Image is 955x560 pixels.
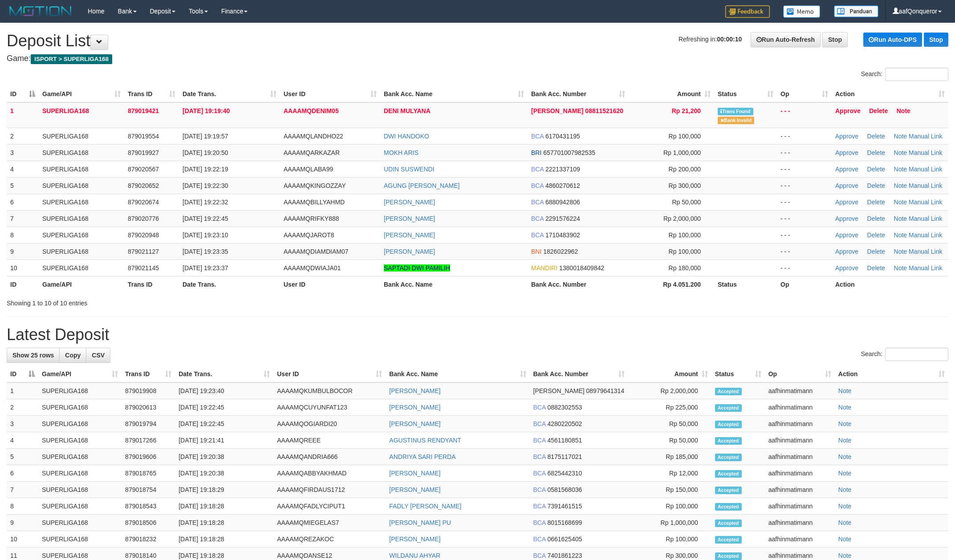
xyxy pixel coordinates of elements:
span: Bank is not match [718,117,754,124]
span: BNI [531,248,541,255]
img: Button%20Memo.svg [783,5,821,18]
a: [PERSON_NAME] [389,420,440,427]
td: SUPERLIGA168 [39,177,124,194]
td: 7 [7,210,39,227]
a: WILDANU AHYAR [389,552,440,559]
img: panduan.png [834,5,878,17]
a: FADLY [PERSON_NAME] [389,503,461,510]
td: 5 [7,449,38,465]
span: [DATE] 19:23:35 [183,248,228,255]
span: [DATE] 19:22:19 [183,166,228,173]
span: Copy 08811521620 to clipboard [585,107,623,114]
td: 1 [7,382,38,399]
td: Rp 100,000 [628,498,711,515]
a: Note [838,404,852,411]
a: DENI MULYANA [384,107,431,114]
span: AAAAMQRIFKY888 [284,215,339,222]
td: aafhinmatimann [765,465,835,482]
span: [DATE] 19:19:57 [183,133,228,140]
a: Note [838,519,852,526]
span: Rp 100,000 [669,133,701,140]
a: Note [894,166,907,173]
th: Action [832,276,948,292]
a: Note [838,437,852,444]
a: [PERSON_NAME] [384,231,435,239]
td: Rp 12,000 [628,465,711,482]
span: BCA [531,182,544,189]
td: AAAAMQCUYUNFAT123 [273,399,386,416]
th: ID: activate to sort column descending [7,86,39,102]
td: 8 [7,498,38,515]
th: Op: activate to sort column ascending [777,86,832,102]
span: BCA [531,215,544,222]
span: 879021145 [128,264,159,272]
td: SUPERLIGA168 [38,432,122,449]
span: 879020674 [128,199,159,206]
a: Note [894,199,907,206]
span: Similar transaction found [718,108,753,115]
td: 879019908 [122,382,175,399]
a: Note [838,387,852,394]
span: 879019554 [128,133,159,140]
a: Delete [867,133,885,140]
a: Manual Link [909,166,943,173]
img: Feedback.jpg [725,5,770,18]
a: SAPTADI DWI PAMILIH [384,264,450,272]
a: Note [897,107,910,114]
a: Approve [835,264,858,272]
td: SUPERLIGA168 [38,465,122,482]
td: 879018754 [122,482,175,498]
a: Approve [835,248,858,255]
td: aafhinmatimann [765,432,835,449]
td: AAAAMQFADLYCIPUT1 [273,498,386,515]
td: AAAAMQREEE [273,432,386,449]
span: Rp 300,000 [669,182,701,189]
span: Copy 4561180851 to clipboard [547,437,582,444]
th: Trans ID: activate to sort column ascending [122,366,175,382]
a: [PERSON_NAME] [384,199,435,206]
span: 879020948 [128,231,159,239]
span: Rp 100,000 [669,231,701,239]
span: Copy 08979641314 to clipboard [586,387,625,394]
td: SUPERLIGA168 [38,498,122,515]
td: SUPERLIGA168 [39,194,124,210]
span: Rp 1,000,000 [663,149,701,156]
a: Note [894,231,907,239]
td: Rp 2,000,000 [628,382,711,399]
span: AAAAMQJAROT8 [284,231,334,239]
td: - - - [777,177,832,194]
span: [DATE] 19:23:37 [183,264,228,272]
div: Showing 1 to 10 of 10 entries [7,295,391,308]
td: AAAAMQABBYAKHMAD [273,465,386,482]
span: Rp 2,000,000 [663,215,701,222]
span: ISPORT > SUPERLIGA168 [31,54,112,64]
th: ID: activate to sort column descending [7,366,38,382]
td: 5 [7,177,39,194]
span: Copy 1826022962 to clipboard [543,248,578,255]
td: AAAAMQANDRIA666 [273,449,386,465]
a: Note [838,470,852,477]
span: Rp 21,200 [672,107,701,114]
a: Approve [835,215,858,222]
span: Rp 50,000 [672,199,701,206]
span: Copy 4280220502 to clipboard [547,420,582,427]
span: [DATE] 19:22:45 [183,215,228,222]
span: 879020776 [128,215,159,222]
span: Show 25 rows [12,352,54,359]
span: Copy [65,352,81,359]
a: Approve [835,107,861,114]
td: 7 [7,482,38,498]
a: Note [894,264,907,272]
span: AAAAMQDENIM05 [284,107,339,114]
span: MANDIRI [531,264,557,272]
td: - - - [777,243,832,260]
a: Note [894,248,907,255]
a: Delete [867,166,885,173]
span: AAAAMQARKAZAR [284,149,340,156]
th: Bank Acc. Name: activate to sort column ascending [380,86,528,102]
span: BCA [533,503,546,510]
td: Rp 225,000 [628,399,711,416]
a: Manual Link [909,199,943,206]
span: [DATE] 19:20:50 [183,149,228,156]
span: Accepted [715,388,742,395]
